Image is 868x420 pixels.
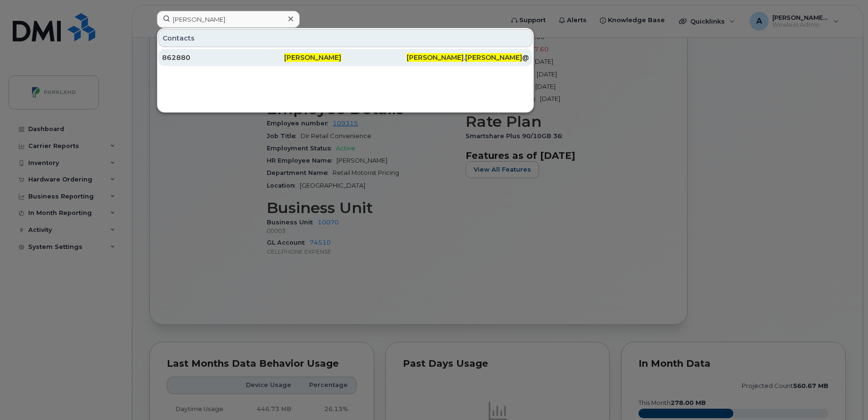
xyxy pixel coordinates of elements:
a: 862880[PERSON_NAME][PERSON_NAME].[PERSON_NAME]@[DOMAIN_NAME] [158,49,532,66]
div: . @[DOMAIN_NAME] [407,53,529,62]
input: Find something... [157,11,300,28]
span: [PERSON_NAME] [407,53,464,62]
div: Contacts [158,29,532,47]
span: [PERSON_NAME] [465,53,522,62]
span: [PERSON_NAME] [284,53,341,62]
div: 862880 [162,53,284,62]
